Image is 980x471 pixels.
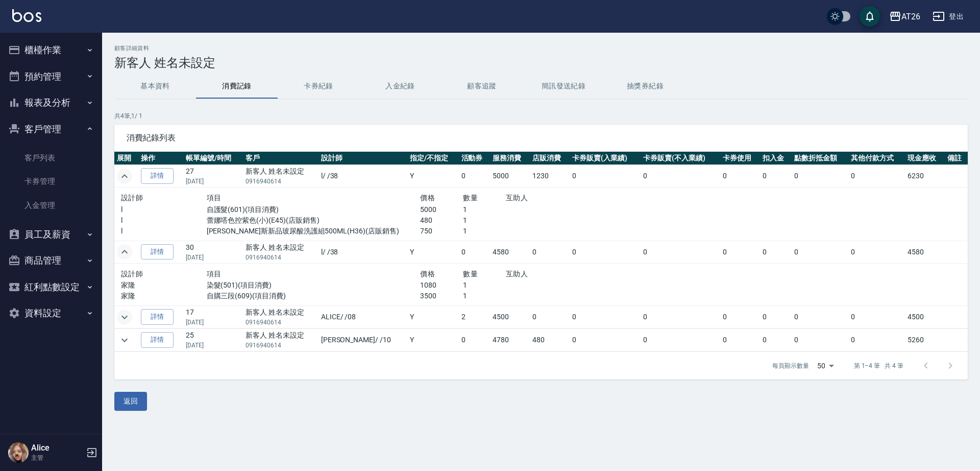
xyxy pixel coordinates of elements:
[183,241,243,263] td: 30
[207,280,421,291] p: 染髮(501)(項目消費)
[117,310,132,325] button: expand row
[490,152,530,165] th: 服務消費
[121,270,143,278] span: 設計師
[186,341,240,350] p: [DATE]
[207,226,421,237] p: [PERSON_NAME]斯新品玻尿酸洗護組500ML(H36)(店販銷售)
[4,63,98,90] button: 預約管理
[420,204,463,215] p: 5000
[905,241,945,263] td: 4580
[420,291,463,301] p: 3500
[207,270,222,278] span: 項目
[459,329,490,351] td: 0
[792,241,848,263] td: 0
[141,332,174,348] a: 詳情
[905,165,945,187] td: 6230
[4,221,98,248] button: 員工及薪資
[121,204,207,215] p: l
[246,253,316,262] p: 0916940614
[31,443,83,453] h5: Alice
[530,306,570,328] td: 0
[246,177,316,186] p: 0916940614
[141,244,174,260] a: 詳情
[792,329,848,351] td: 0
[318,152,407,165] th: 設計師
[490,165,530,187] td: 5000
[278,74,359,99] button: 卡券紀錄
[318,165,407,187] td: l / /38
[121,215,207,226] p: l
[4,300,98,326] button: 資料設定
[141,168,174,184] a: 詳情
[186,253,240,262] p: [DATE]
[8,442,29,463] img: Person
[183,329,243,351] td: 25
[530,165,570,187] td: 1230
[183,152,243,165] th: 帳單編號/時間
[641,165,720,187] td: 0
[463,291,506,301] p: 1
[207,204,421,215] p: 自護髮(601)(項目消費)
[792,152,848,165] th: 點數折抵金額
[490,241,530,263] td: 4580
[407,241,458,263] td: Y
[114,392,147,411] button: 返回
[848,306,905,328] td: 0
[860,6,880,27] button: save
[243,306,318,328] td: 新客人 姓名未設定
[720,241,760,263] td: 0
[463,270,478,278] span: 數量
[848,152,905,165] th: 其他付款方式
[407,152,458,165] th: 指定/不指定
[186,177,240,186] p: [DATE]
[114,152,138,165] th: 展開
[4,146,98,170] a: 客戶列表
[905,306,945,328] td: 4500
[570,241,641,263] td: 0
[243,165,318,187] td: 新客人 姓名未設定
[207,194,222,202] span: 項目
[570,152,641,165] th: 卡券販賣(入業績)
[114,56,968,70] h3: 新客人 姓名未設定
[420,194,435,202] span: 價格
[246,341,316,350] p: 0916940614
[901,10,920,23] div: AT26
[4,116,98,143] button: 客戶管理
[463,226,506,237] p: 1
[141,309,174,325] a: 詳情
[813,352,838,380] div: 50
[207,215,421,226] p: 蕾娜塔色控紫色(小)(E45)(店販銷售)
[114,45,968,52] h2: 顧客詳細資料
[463,194,478,202] span: 數量
[760,165,791,187] td: 0
[12,9,41,22] img: Logo
[905,152,945,165] th: 現金應收
[121,194,143,202] span: 設計師
[243,152,318,165] th: 客戶
[4,37,98,63] button: 櫃檯作業
[506,194,528,202] span: 互助人
[604,74,686,99] button: 抽獎券紀錄
[760,152,791,165] th: 扣入金
[792,306,848,328] td: 0
[318,241,407,263] td: l / /38
[127,133,955,143] span: 消費紀錄列表
[114,74,196,99] button: 基本資料
[441,74,523,99] button: 顧客追蹤
[905,329,945,351] td: 5260
[760,306,791,328] td: 0
[854,361,903,370] p: 第 1–4 筆 共 4 筆
[183,165,243,187] td: 27
[720,165,760,187] td: 0
[4,89,98,116] button: 報表及分析
[407,306,458,328] td: Y
[945,152,968,165] th: 備註
[720,152,760,165] th: 卡券使用
[928,7,968,26] button: 登出
[530,241,570,263] td: 0
[490,306,530,328] td: 4500
[121,280,207,291] p: 家隆
[459,306,490,328] td: 2
[463,215,506,226] p: 1
[490,329,530,351] td: 4780
[459,152,490,165] th: 活動券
